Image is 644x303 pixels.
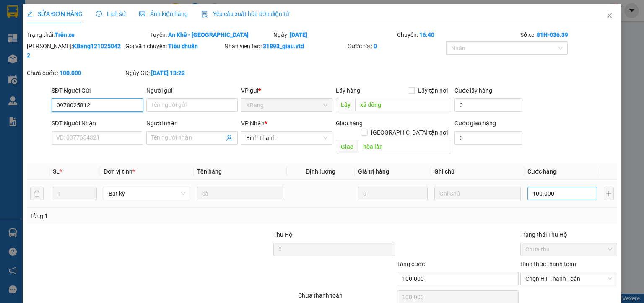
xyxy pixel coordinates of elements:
[27,43,121,59] b: KBang1210250422
[368,128,451,137] span: [GEOGRAPHIC_DATA] tận nơi
[109,187,185,200] span: Bất kỳ
[246,99,327,111] span: KBang
[30,211,249,220] div: Tổng: 1
[52,86,143,95] div: SĐT Người Gửi
[525,272,612,285] span: Chọn HT Thanh Toán
[290,31,307,38] b: [DATE]
[201,10,290,17] span: Yêu cầu xuất hóa đơn điện tử
[79,46,91,55] span: CC :
[454,87,492,94] label: Cước lấy hàng
[27,11,33,17] span: edit
[104,168,135,175] span: Đơn vị tính
[246,132,327,144] span: Bình Thạnh
[434,187,521,200] input: Ghi Chú
[146,86,238,95] div: Người gửi
[454,131,522,145] input: Cước giao hàng
[139,11,145,17] span: picture
[226,135,233,141] span: user-add
[27,10,83,17] span: SỬA ĐƠN HÀNG
[273,30,396,39] div: Ngày:
[241,86,332,95] div: VP gửi
[7,17,74,27] div: Quốc
[80,27,148,39] div: 0974957159
[27,41,124,60] div: [PERSON_NAME]:
[241,120,265,127] span: VP Nhận
[606,12,613,19] span: close
[125,68,222,78] div: Ngày GD:
[273,231,293,238] span: Thu Hộ
[125,41,222,51] div: Gói vận chuyển:
[7,27,74,39] div: 0935537099
[146,119,238,128] div: Người nhận
[93,60,104,72] span: SL
[197,168,222,175] span: Tên hàng
[525,243,612,256] span: Chưa thu
[358,187,428,200] input: 0
[79,44,148,56] div: 40.000
[415,86,451,95] span: Lấy tận nơi
[201,11,208,18] img: icon
[30,187,44,200] button: delete
[96,10,126,17] span: Lịch sử
[336,140,358,153] span: Giao
[336,87,360,94] span: Lấy hàng
[263,43,304,49] b: 31893_giau.vtd
[358,140,451,153] input: Dọc đường
[336,98,355,111] span: Lấy
[454,98,522,112] input: Cước lấy hàng
[139,10,188,17] span: Ảnh kiện hàng
[527,168,556,175] span: Cước hàng
[520,261,576,267] label: Hình thức thanh toán
[26,30,149,39] div: Trạng thái:
[454,120,496,127] label: Cước giao hàng
[336,120,363,127] span: Giao hàng
[151,70,185,76] b: [DATE] 13:22
[197,187,283,200] input: VD: Bàn, Ghế
[396,30,519,39] div: Chuyến:
[27,68,124,78] div: Chưa cước :
[358,168,389,175] span: Giá trị hàng
[168,31,249,38] b: An Khê - [GEOGRAPHIC_DATA]
[168,43,198,49] b: Tiêu chuẩn
[374,43,377,49] b: 0
[537,31,568,38] b: 81H-036.39
[519,30,618,39] div: Số xe:
[52,119,143,128] div: SĐT Người Nhận
[604,187,614,200] button: plus
[306,168,335,175] span: Định lượng
[80,8,100,17] span: Nhận:
[431,163,524,180] th: Ghi chú
[7,8,20,17] span: Gửi:
[80,17,148,27] div: vân
[149,30,273,39] div: Tuyến:
[55,31,75,38] b: Trên xe
[348,41,444,51] div: Cước rồi :
[397,261,425,267] span: Tổng cước
[60,70,81,76] b: 100.000
[520,230,617,239] div: Trạng thái Thu Hộ
[224,41,346,51] div: Nhân viên tạo:
[53,168,60,175] span: SL
[598,4,621,28] button: Close
[96,11,102,17] span: clock-circle
[419,31,434,38] b: 16:40
[7,61,148,71] div: Tên hàng: bột nhứt ( : 1 )
[80,7,148,17] div: Bình Thạnh
[7,7,74,17] div: An Khê
[355,98,451,111] input: Dọc đường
